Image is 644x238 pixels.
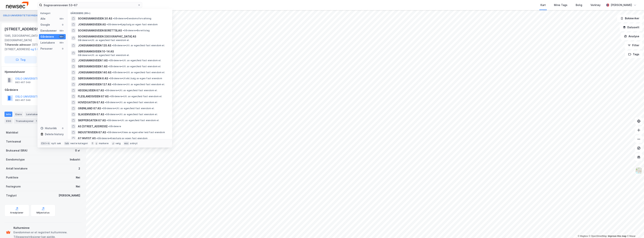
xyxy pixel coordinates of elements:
span: • [112,71,113,74]
div: Info [4,112,12,117]
span: Gårdeiere • Utl. av egen/leid fast eiendom el. [102,107,154,110]
a: OpenStreetMap [589,235,607,237]
button: OSLO UNIVERSITETSSYKEHUS HF [3,14,46,17]
span: JONSVANNSVEIEN 1 AS [78,58,108,63]
div: tab [64,142,70,145]
span: Gårdeiere • Utl. av egen/leid fast eiendom el. [78,39,130,42]
span: Gårdeiere • Utvikl./salg av egen fast eiendom [109,77,162,80]
span: • [108,65,109,68]
div: [PERSON_NAME] [59,193,80,198]
button: Tags [625,51,643,58]
span: Gårdeiere • Utleie av egen eller leid fast eiendom [107,131,165,134]
span: Gårdeiere • Utl. av egen/leid fast eiendom el. [112,83,165,86]
div: Gårdeiere [40,34,54,39]
div: Kulturminne [13,226,80,230]
div: Festegrunn [6,184,21,189]
span: SKIPPERGATEN 67 AS [78,118,106,123]
div: Leietakere [25,112,45,117]
div: 99+ [59,35,64,38]
div: Kategori [40,12,66,15]
div: Eiendomstype [6,157,25,162]
span: • [112,44,113,47]
iframe: Chat Widget [625,220,644,238]
span: JONSVANNSVEIEN AS [78,22,106,27]
div: Miljøstatus [37,211,50,214]
div: 993 467 049 [15,81,31,84]
div: Kart [540,3,546,7]
span: JONSVANNSVEIEN 137 AS [78,82,111,87]
div: [STREET_ADDRESS], [STREET_ADDRESS] [4,43,79,51]
div: avbryt [130,142,138,145]
div: Transaksjoner [14,118,40,124]
span: SØRSVANNSVEIEN 10-14 AS [78,49,168,54]
span: SLAGENVEIEN 67 AS [78,112,104,117]
div: 99+ [59,41,64,44]
div: 0 [61,47,64,50]
div: [PERSON_NAME] [611,3,632,7]
span: • [108,125,109,128]
button: Datasett [620,24,643,31]
div: Bruksareal (BRA) [6,148,28,153]
span: • [102,107,103,110]
span: Gårdeiere • Utl. av egen/leid fast eiendom el. [112,71,165,74]
div: Leietakere [40,40,55,45]
span: HEGDALVEIEN 67 AS [78,88,104,93]
span: 67 INVEST AS [78,136,96,141]
span: Gårdeiere • Utl. av egen/leid fast eiendom el. [78,54,130,57]
button: Filter [625,42,643,49]
span: • [109,95,110,98]
div: Arealplaner [10,211,23,214]
div: Gårdeiere [5,88,81,92]
div: Mine Tags [554,3,567,7]
span: AS [STREET_ADDRESS] [78,124,107,129]
div: 0 [61,127,64,130]
div: Gårdeiere (99+) [67,9,172,16]
div: Alle [40,16,45,21]
div: Antall leietakere [6,166,28,171]
div: esc [124,142,129,145]
span: Gårdeiere • Kjøp/salg av egen fast eiendom [107,23,158,26]
div: Tomteareal [6,139,21,144]
input: Søk på adresse, matrikkel, gårdeiere, leietakere eller personer [42,2,138,8]
span: Gårdeiere • Utl. av egen/leid fast eiendom el. [105,89,157,92]
span: • [107,23,108,26]
span: • [109,77,110,80]
span: • [108,59,110,62]
img: newsec-logo.f6e21ccffca1b3a03d2d.png [6,2,28,8]
span: Gårdeiere • Utl. av egen/leid fast eiendom el. [108,59,161,62]
div: Delete history [45,132,64,137]
div: 2 [78,166,80,171]
span: Tilhørende adresser: [4,43,32,46]
span: • [105,101,106,104]
span: JONSVANNSVEIEN 135 AS [78,43,111,48]
span: SOGNSVANNSVEIEN BORETTSLAG [78,28,122,33]
span: SOGNSVANNSVEIEN 30 AS [78,16,112,21]
a: Mapbox [578,235,588,237]
span: Gårdeiere • Utl. av egen/leid fast eiendom el. [112,44,165,47]
button: Bokmerker [617,15,643,22]
span: JONSVANNSVEIEN 140 AS [78,70,111,75]
div: Matrikkel [6,130,18,135]
span: • [123,29,124,32]
div: [STREET_ADDRESS] [4,26,41,32]
span: SØRSVANNSVEIEN 1 AS [78,64,107,69]
div: Tinglyst [6,193,17,198]
div: Personer [40,46,53,51]
span: • [113,17,114,20]
div: Hjemmelshaver [5,70,81,74]
span: INDUSTRIVEIEN 67 AS [78,130,106,135]
span: Gårdeiere • Utl. av egen/leid fast eiendom el. [105,113,158,116]
span: Gårdeiere • Utl. av egen/leid fast eiendom el. [105,101,158,104]
a: Improve this map [608,235,626,237]
div: 0 ㎡ [75,148,80,153]
div: 1 [34,119,38,123]
span: • [105,113,106,116]
div: markere [99,142,109,145]
span: Gårdeiere • Utl. av egen/leid fast eiendom el. [109,95,162,98]
div: Nei [76,184,80,189]
div: ESG [4,118,13,124]
img: Z [635,167,642,174]
div: Google [40,22,50,27]
span: GRØNLAND 67 AS [78,106,101,111]
div: Verktøy [590,3,601,7]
